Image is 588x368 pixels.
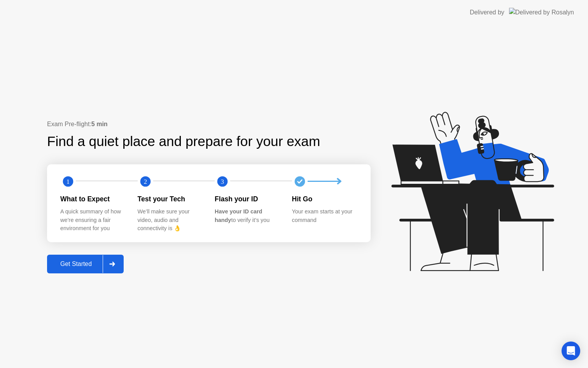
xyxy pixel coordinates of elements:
b: 5 min [91,121,108,127]
div: Your exam starts at your command [292,208,357,224]
div: A quick summary of how we’re ensuring a fair environment for you [60,208,125,233]
text: 3 [221,178,224,185]
text: 2 [143,178,147,185]
div: to verify it’s you [215,208,280,224]
div: We’ll make sure your video, audio and connectivity is 👌 [138,208,203,233]
div: Hit Go [292,194,357,204]
div: Find a quiet place and prepare for your exam [47,131,321,152]
div: Open Intercom Messenger [562,342,580,360]
div: Test your Tech [138,194,203,204]
div: Flash your ID [215,194,280,204]
button: Get Started [47,255,124,273]
div: Delivered by [470,8,504,17]
div: Exam Pre-flight: [47,120,371,129]
text: 1 [66,178,70,185]
div: Get Started [49,261,103,268]
img: Delivered by Rosalyn [509,8,574,17]
div: What to Expect [60,194,125,204]
b: Have your ID card handy [215,208,262,223]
